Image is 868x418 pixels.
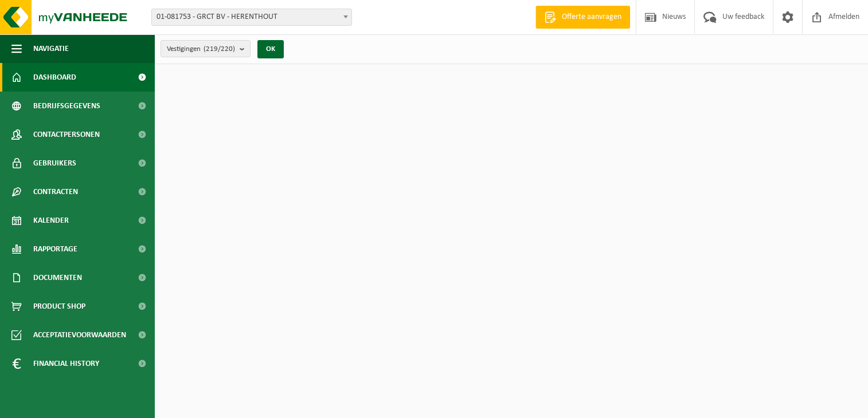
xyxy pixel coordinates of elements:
[33,263,82,292] span: Documenten
[33,63,76,92] span: Dashboard
[257,40,284,58] button: OK
[33,235,77,263] span: Rapportage
[152,9,351,25] span: 01-081753 - GRCT BV - HERENTHOUT
[33,178,78,206] span: Contracten
[33,34,69,63] span: Navigatie
[33,92,100,120] span: Bedrijfsgegevens
[33,321,126,349] span: Acceptatievoorwaarden
[204,45,235,53] count: (219/220)
[33,120,100,149] span: Contactpersonen
[33,292,85,321] span: Product Shop
[161,40,251,57] button: Vestigingen(219/220)
[559,11,624,23] span: Offerte aanvragen
[33,149,76,178] span: Gebruikers
[167,41,235,58] span: Vestigingen
[33,349,99,378] span: Financial History
[33,206,69,235] span: Kalender
[151,9,352,26] span: 01-081753 - GRCT BV - HERENTHOUT
[535,6,630,29] a: Offerte aanvragen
